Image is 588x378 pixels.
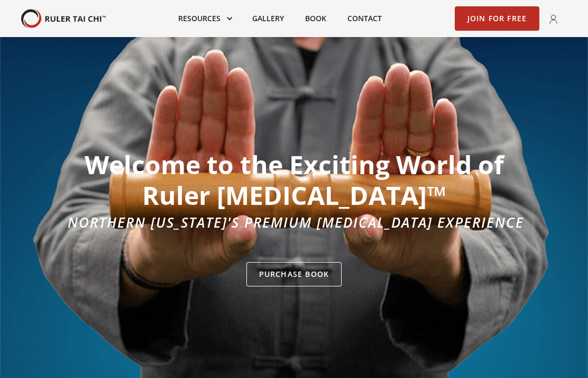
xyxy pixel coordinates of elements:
[337,7,392,30] a: Contact
[168,7,242,30] div: Resources
[65,215,524,229] div: Northern [US_STATE]'s Premium [MEDICAL_DATA] Experience
[21,9,106,29] a: home
[65,149,524,210] h1: Welcome to the Exciting World of Ruler [MEDICAL_DATA]™
[242,7,295,30] a: Gallery
[246,262,342,286] a: Purchase Book
[295,7,337,30] a: Book
[21,9,106,29] img: Your Brand Name
[455,6,540,31] a: Join for Free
